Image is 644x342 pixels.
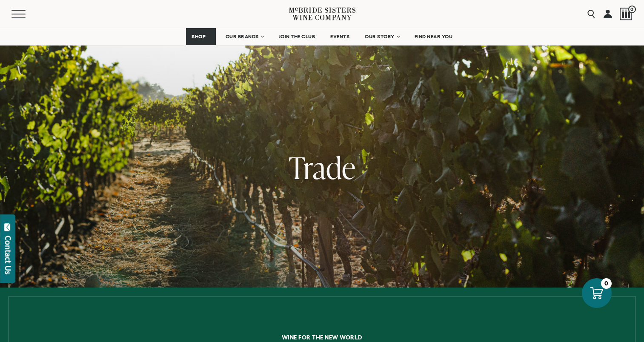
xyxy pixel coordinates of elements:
h6: Wine for the new world [6,334,638,340]
div: Contact Us [4,236,12,274]
a: SHOP [186,28,216,45]
a: OUR STORY [359,28,405,45]
span: JOIN THE CLUB [279,34,315,40]
span: SHOP [192,34,206,40]
span: EVENTS [330,34,349,40]
div: 0 [601,278,612,289]
span: FIND NEAR YOU [415,34,453,40]
span: 0 [628,6,636,13]
span: OUR BRANDS [226,34,259,40]
span: OUR STORY [365,34,395,40]
button: Mobile Menu Trigger [11,10,42,18]
a: EVENTS [325,28,355,45]
a: JOIN THE CLUB [273,28,321,45]
span: Trade [289,147,355,188]
a: FIND NEAR YOU [409,28,458,45]
a: OUR BRANDS [220,28,269,45]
